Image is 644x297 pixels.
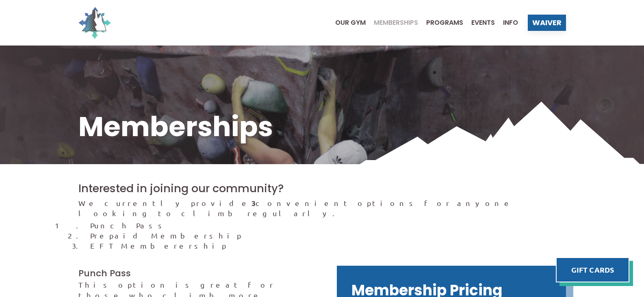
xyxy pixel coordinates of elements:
h2: Interested in joining our community? [78,181,566,196]
span: Waiver [532,19,562,26]
a: Events [463,20,495,26]
span: Memberships [374,20,418,26]
li: Punch Pass [90,220,566,230]
h3: Punch Pass [78,267,308,280]
p: We currently provide convenient options for anyone looking to climb regularly. [78,198,566,218]
li: Prepaid Membership [90,230,566,241]
a: Waiver [528,15,566,31]
strong: 3 [252,198,256,208]
a: Memberships [366,20,418,26]
span: Info [503,20,518,26]
a: Programs [418,20,463,26]
li: EFT Memberership [90,241,566,251]
span: Events [471,20,495,26]
img: North Wall Logo [78,7,111,39]
a: Info [495,20,518,26]
span: Our Gym [335,20,366,26]
a: Our Gym [327,20,366,26]
span: Programs [426,20,463,26]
